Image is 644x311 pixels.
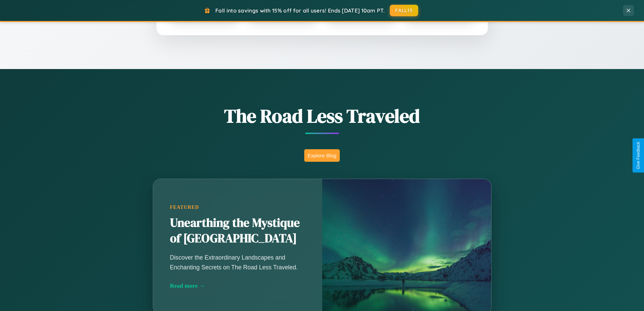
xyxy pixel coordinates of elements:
button: Explore Blog [304,149,340,162]
span: Fall into savings with 15% off for all users! Ends [DATE] 10am PT. [215,7,385,14]
p: Discover the Extraordinary Landscapes and Enchanting Secrets on The Road Less Traveled. [170,253,305,272]
h2: Unearthing the Mystique of [GEOGRAPHIC_DATA] [170,215,305,246]
button: FALL15 [390,5,418,16]
h1: The Road Less Traveled [119,103,525,129]
div: Featured [170,204,305,210]
div: Give Feedback [636,142,641,169]
div: Read more → [170,282,305,289]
